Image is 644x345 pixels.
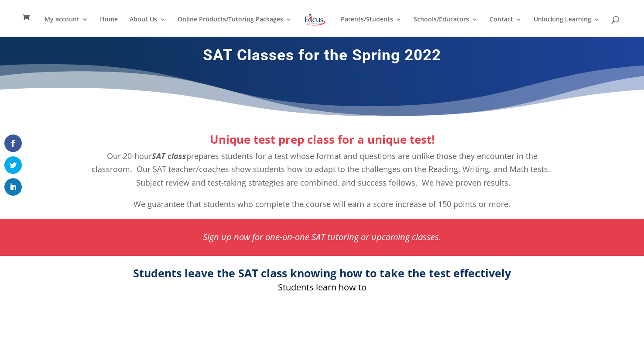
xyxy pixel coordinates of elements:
h1: SAT Classes for the Spring 2022 [86,49,558,66]
b: Unique test prep class for a unique test! [210,131,435,147]
a: Online Products/Tutoring Packages [178,16,292,37]
i: SAT class [152,151,186,161]
a: My account [45,16,88,37]
a: About Us [130,16,166,37]
span: Our 20-hour [107,151,152,161]
a: Parents/Students [341,16,402,37]
img: Focus on Learning [304,12,326,28]
span: prepares students for a test whose format and questions are unlike those they encounter in the cl... [92,151,552,188]
a: Unlocking Learning [534,16,600,37]
h2: Students leave the SAT class knowing how to take the test effectively [86,268,558,283]
a: Schools/Educators [414,16,478,37]
a: Home [100,16,118,37]
span: We guarantee that students who complete the course will earn a score increase of 150 points or more. [134,199,510,209]
a: Contact [490,16,522,37]
h3: Students learn how to [86,283,558,296]
span: Sign up now for one-on-one SAT tutoring or upcoming classes. [203,231,441,243]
